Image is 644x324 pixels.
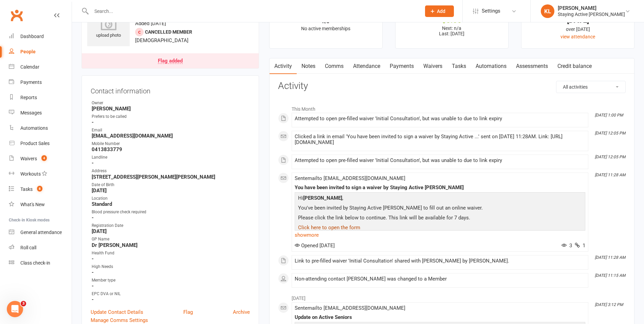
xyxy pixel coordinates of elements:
strong: [PERSON_NAME] [303,195,342,201]
div: Staying Active [PERSON_NAME] [558,11,625,17]
div: Non-attending contact [PERSON_NAME] was changed to a Member [295,276,585,282]
a: Dashboard [9,29,72,44]
span: Sent email to [EMAIL_ADDRESS][DOMAIN_NAME] [295,305,405,311]
div: Payments [20,79,42,85]
a: Class kiosk mode [9,255,72,271]
span: 3 [562,242,572,249]
div: Messages [20,110,42,115]
strong: [PERSON_NAME] [92,106,250,112]
a: Attendance [348,58,385,74]
span: 8 [37,186,42,192]
strong: [DATE] [92,228,250,234]
a: Assessments [511,58,553,74]
a: show more [295,230,585,240]
div: GP Name [92,236,250,242]
div: Registration Date [92,222,250,229]
strong: - [92,283,250,289]
strong: [STREET_ADDRESS][PERSON_NAME][PERSON_NAME] [92,174,250,180]
div: Dashboard [20,34,44,39]
i: [DATE] 12:05 PM [595,155,625,159]
div: Waivers [20,156,37,161]
a: Tasks 8 [9,182,72,197]
a: Payments [385,58,419,74]
div: Clicked a link in email 'You have been invited to sign a waiver by Staying Active ...' sent on [D... [295,134,585,145]
div: EPC DVA or NIL [92,291,250,297]
i: [DATE] 11:28 AM [595,173,625,177]
div: Health Fund [92,250,250,256]
span: 4 [41,155,47,161]
p: Hi , [296,194,584,204]
div: Flag added [158,58,183,64]
p: Please click the link below to continue. This link will be available for 7 days. [296,214,584,223]
strong: - [92,160,250,166]
strong: - [92,215,250,221]
iframe: Intercom live chat [7,301,23,317]
a: Messages [9,105,72,121]
span: 3 [21,301,26,306]
time: Added [DATE] [135,20,166,26]
a: Activity [270,58,297,74]
div: Location [92,195,250,202]
i: [DATE] 12:05 PM [595,131,625,136]
div: Calendar [20,64,39,70]
a: Waivers 4 [9,151,72,166]
a: People [9,44,72,59]
div: Email [92,127,250,133]
span: 1 [575,242,585,249]
div: Class check-in [20,260,50,266]
span: No active memberships [301,26,350,31]
div: Date of Birth [92,182,250,188]
div: Attempted to open pre-filled waiver 'Initial Consultation', but was unable to due to link expiry [295,158,585,163]
a: Clubworx [8,7,25,24]
a: Archive [233,308,250,316]
strong: Standard [92,201,250,207]
p: Next: n/a Last: [DATE] [402,25,502,36]
input: Search... [89,6,416,16]
a: Automations [9,121,72,136]
div: What's New [20,202,45,207]
a: Reports [9,90,72,105]
div: [PERSON_NAME] [558,5,625,11]
a: Update Contact Details [91,308,143,316]
span: [DEMOGRAPHIC_DATA] [135,37,188,43]
a: Tasks [447,58,471,74]
a: What's New [9,197,72,212]
a: Credit balance [553,58,596,74]
div: Roll call [20,245,36,250]
a: Workouts [9,166,72,182]
span: Cancelled member [145,29,192,35]
h3: Contact information [91,85,250,95]
strong: - [92,119,250,125]
a: Waivers [419,58,447,74]
div: [DATE] [528,17,628,24]
div: Landline [92,154,250,161]
div: Member type [92,277,250,284]
a: view attendance [560,34,595,39]
strong: Dr [PERSON_NAME] [92,242,250,248]
button: Add [425,5,454,17]
a: Flag [183,308,193,316]
a: Product Sales [9,136,72,151]
div: Mobile Number [92,141,250,147]
div: High Needs [92,264,250,270]
strong: - [92,256,250,262]
strong: 0413833779 [92,146,250,152]
div: Update on Active Seniors [295,314,585,320]
li: [DATE] [278,291,626,302]
strong: [DATE] [92,187,250,194]
a: Comms [320,58,348,74]
div: Owner [92,100,250,106]
div: People [20,49,36,54]
a: Payments [9,75,72,90]
a: Notes [297,58,320,74]
div: Link to pre-filled waiver 'Initial Consultation' shared with [PERSON_NAME] by [PERSON_NAME]. [295,258,585,264]
strong: - [92,296,250,303]
div: Product Sales [20,141,50,146]
div: Automations [20,125,48,131]
p: You've been invited by Staying Active [PERSON_NAME] to fill out an online waiver. [296,204,584,214]
div: Address [92,168,250,174]
a: Automations [471,58,511,74]
span: Settings [482,3,500,19]
i: [DATE] 11:28 AM [595,255,625,260]
div: Prefers to be called [92,113,250,120]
